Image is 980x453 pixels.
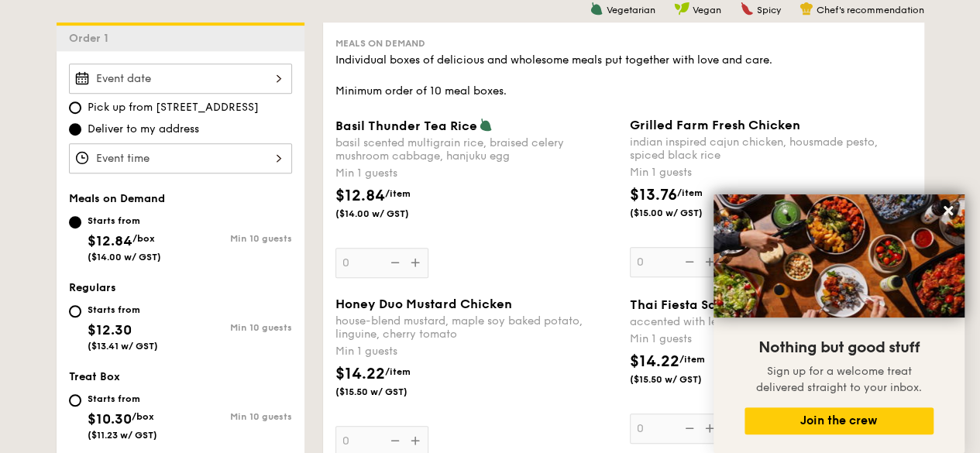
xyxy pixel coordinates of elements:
[630,207,735,219] span: ($15.00 w/ GST)
[744,407,934,434] button: Join the crew
[335,136,617,163] div: basil scented multigrain rice, braised celery mushroom cabbage, hanjuku egg
[385,366,411,377] span: /item
[335,53,912,99] div: Individual boxes of delicious and wholesome meals put together with love and care. Minimum order ...
[630,352,679,371] span: $14.22
[630,331,912,347] div: Min 1 guests
[181,233,292,244] div: Min 10 guests
[69,63,292,94] input: Event date
[88,304,158,316] div: Starts from
[88,341,158,352] span: ($13.41 w/ GST)
[385,188,411,199] span: /item
[69,216,81,228] input: Starts from$12.84/box($14.00 w/ GST)Min 10 guests
[69,32,115,45] span: Order 1
[69,101,81,114] input: Pick up from [STREET_ADDRESS]
[335,166,617,181] div: Min 1 guests
[335,297,512,311] span: Honey Duo Mustard Chicken
[740,2,754,15] img: icon-spicy.37a8142b.svg
[630,186,677,204] span: $13.76
[88,232,132,249] span: $12.84
[88,430,157,441] span: ($11.23 w/ GST)
[69,192,165,205] span: Meals on Demand
[69,370,120,383] span: Treat Box
[335,314,617,341] div: house-blend mustard, maple soy baked potato, linguine, cherry tomato
[758,338,920,357] span: Nothing but good stuff
[335,187,385,205] span: $12.84
[181,411,292,422] div: Min 10 guests
[630,165,912,180] div: Min 1 guests
[69,305,81,317] input: Starts from$12.30($13.41 w/ GST)Min 10 guests
[88,321,132,338] span: $12.30
[630,315,912,328] div: accented with lemongrass, kaffir lime leaf, red chilli
[693,5,721,15] span: Vegan
[757,5,781,15] span: Spicy
[335,38,425,49] span: Meals on Demand
[630,136,912,162] div: indian inspired cajun chicken, housmade pesto, spiced black rice
[335,344,617,359] div: Min 1 guests
[756,365,922,394] span: Sign up for a welcome treat delivered straight to your inbox.
[69,281,116,294] span: Regulars
[69,394,81,407] input: Starts from$10.30/box($11.23 w/ GST)Min 10 guests
[88,393,157,405] div: Starts from
[630,297,738,312] span: Thai Fiesta Salad
[335,386,441,398] span: ($15.50 w/ GST)
[132,233,155,244] span: /box
[630,118,800,132] span: Grilled Farm Fresh Chicken
[679,354,705,365] span: /item
[88,122,199,137] span: Deliver to my address
[88,252,161,263] span: ($14.00 w/ GST)
[88,214,161,227] div: Starts from
[674,2,689,15] img: icon-vegan.f8ff3823.svg
[181,322,292,333] div: Min 10 guests
[335,208,441,220] span: ($14.00 w/ GST)
[607,5,655,15] span: Vegetarian
[335,118,477,133] span: Basil Thunder Tea Rice
[799,2,813,15] img: icon-chef-hat.a58ddaea.svg
[88,410,132,427] span: $10.30
[335,365,385,383] span: $14.22
[677,187,703,198] span: /item
[88,100,259,115] span: Pick up from [STREET_ADDRESS]
[714,194,965,317] img: DSC07876-Edit02-Large.jpeg
[69,123,81,136] input: Deliver to my address
[69,143,292,173] input: Event time
[936,198,961,223] button: Close
[479,118,493,132] img: icon-vegetarian.fe4039eb.svg
[817,5,924,15] span: Chef's recommendation
[630,373,735,386] span: ($15.50 w/ GST)
[590,2,603,15] img: icon-vegetarian.fe4039eb.svg
[132,411,154,422] span: /box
